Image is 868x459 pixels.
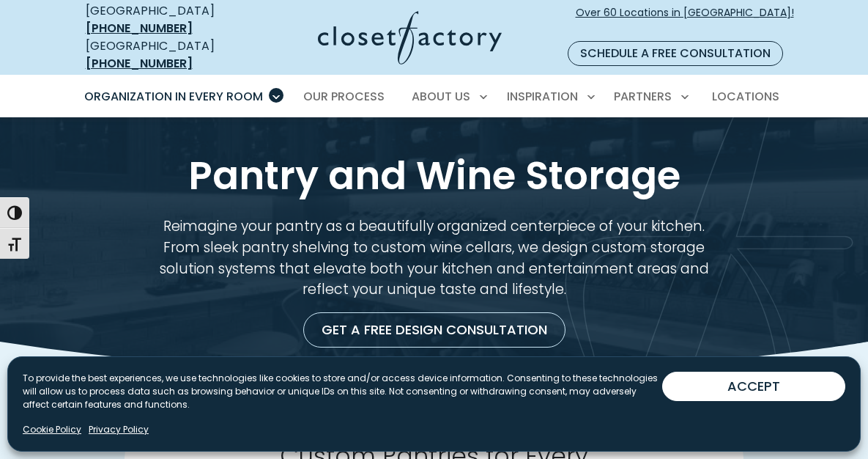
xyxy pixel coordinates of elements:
span: About Us [412,88,470,105]
p: To provide the best experiences, we use technologies like cookies to store and/or access device i... [23,372,662,411]
span: Our Process [303,88,385,105]
span: Locations [712,88,779,105]
span: Inspiration [507,88,578,105]
div: [GEOGRAPHIC_DATA] [86,2,245,37]
img: Closet Factory Logo [318,11,502,65]
a: [PHONE_NUMBER] [86,55,193,72]
button: ACCEPT [662,372,845,401]
a: Privacy Policy [89,423,149,436]
span: Organization in Every Room [84,88,263,105]
a: Get a Free Design Consultation [303,312,565,348]
p: Reimagine your pantry as a beautifully organized centerpiece of your kitchen. From sleek pantry s... [154,216,715,301]
a: Cookie Policy [23,423,81,436]
nav: Primary Menu [74,76,795,117]
span: Over 60 Locations in [GEOGRAPHIC_DATA]! [576,5,794,36]
span: Partners [614,88,672,105]
a: Schedule a Free Consultation [568,41,783,66]
a: [PHONE_NUMBER] [86,20,193,37]
h1: Pantry and Wine Storage [96,153,773,199]
div: [GEOGRAPHIC_DATA] [86,37,245,73]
